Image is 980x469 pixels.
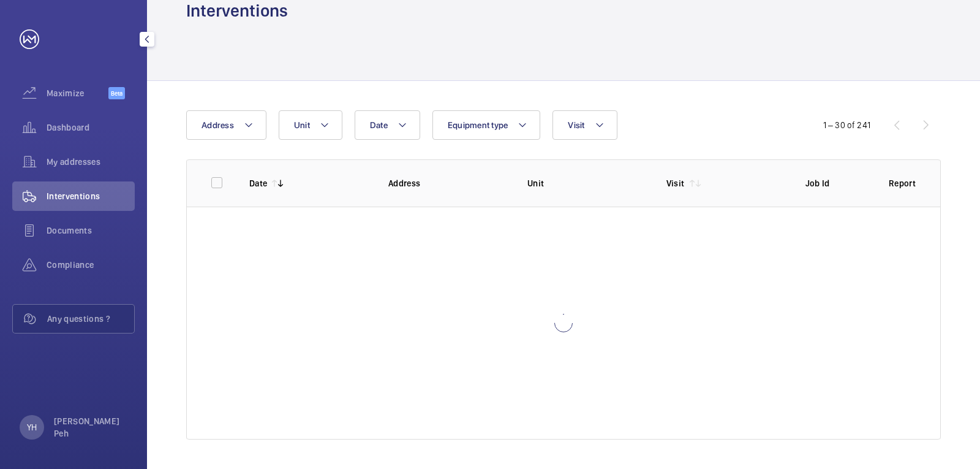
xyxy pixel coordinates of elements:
[388,177,508,189] p: Address
[47,224,135,237] span: Documents
[202,120,234,130] span: Address
[47,313,134,325] span: Any questions ?
[889,177,916,189] p: Report
[47,259,135,271] span: Compliance
[432,110,541,140] button: Equipment type
[370,120,388,130] span: Date
[47,87,108,99] span: Maximize
[279,110,342,140] button: Unit
[249,177,267,189] p: Date
[186,110,266,140] button: Address
[823,119,870,131] div: 1 – 30 of 241
[294,120,310,130] span: Unit
[527,177,647,189] p: Unit
[666,177,685,189] p: Visit
[47,121,135,134] span: Dashboard
[805,177,869,189] p: Job Id
[27,421,37,433] p: YH
[47,156,135,168] span: My addresses
[568,120,584,130] span: Visit
[355,110,420,140] button: Date
[108,87,125,99] span: Beta
[448,120,508,130] span: Equipment type
[54,415,127,440] p: [PERSON_NAME] Peh
[552,110,617,140] button: Visit
[47,190,135,202] span: Interventions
